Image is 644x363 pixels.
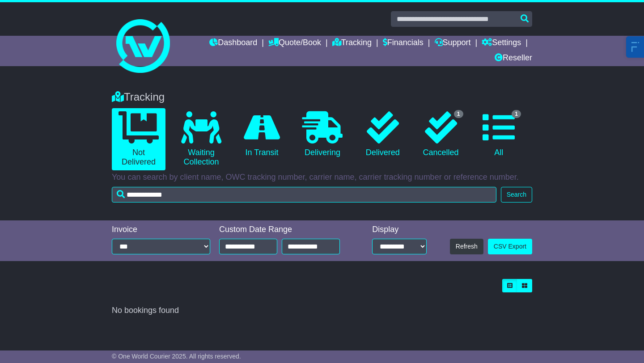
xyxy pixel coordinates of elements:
div: Display [372,225,427,235]
a: Dashboard [209,36,257,51]
div: Custom Date Range [219,225,353,235]
div: Invoice [112,225,210,235]
a: Not Delivered [112,108,165,170]
a: 1 All [475,108,523,161]
a: 1 Cancelled [416,108,465,161]
a: Reseller [495,51,532,66]
div: No bookings found [112,306,532,316]
div: Tracking [107,91,537,104]
a: Settings [482,36,521,51]
button: Search [501,187,532,203]
span: 1 [454,110,463,118]
a: In Transit [237,108,287,161]
a: Delivered [358,108,407,161]
p: You can search by client name, OWC tracking number, carrier name, carrier tracking number or refe... [112,173,532,182]
button: Refresh [450,239,483,254]
a: CSV Export [488,239,532,254]
span: © One World Courier 2025. All rights reserved. [112,353,241,360]
a: Financials [383,36,424,51]
span: 1 [512,110,521,118]
a: Delivering [296,108,349,161]
a: Waiting Collection [174,108,228,170]
a: Support [435,36,471,51]
a: Tracking [332,36,372,51]
a: Quote/Book [268,36,321,51]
